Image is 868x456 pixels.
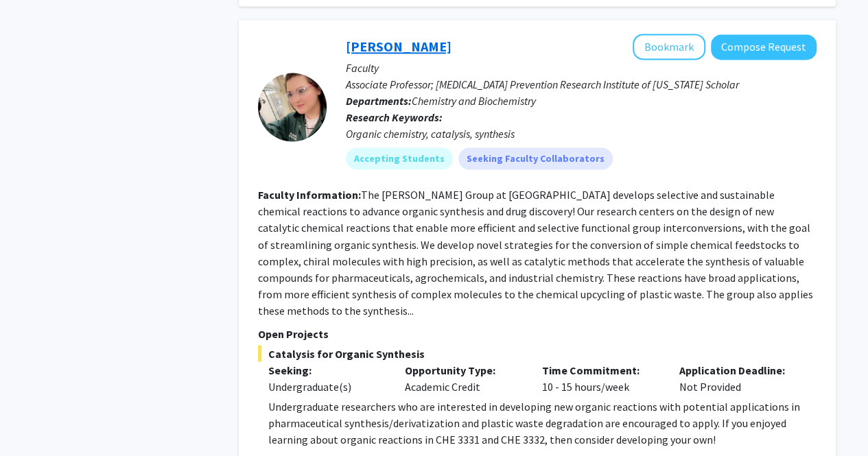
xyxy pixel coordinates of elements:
p: Faculty [346,60,817,76]
b: Faculty Information: [258,188,361,202]
p: Seeking: [268,361,385,378]
p: Open Projects [258,325,817,341]
p: Associate Professor; [MEDICAL_DATA] Prevention Research Institute of [US_STATE] Scholar [346,76,817,93]
p: Undergraduate researchers who are interested in developing new organic reactions with potential a... [268,398,817,447]
button: Add Liela Romero to Bookmarks [633,34,705,60]
p: Application Deadline: [679,361,796,378]
p: Time Commitment: [542,361,659,378]
button: Compose Request to Liela Romero [711,34,817,60]
fg-read-more: The [PERSON_NAME] Group at [GEOGRAPHIC_DATA] develops selective and sustainable chemical reaction... [258,188,813,317]
div: 10 - 15 hours/week [532,361,669,394]
a: [PERSON_NAME] [346,38,451,55]
span: Catalysis for Organic Synthesis [258,345,817,361]
div: Academic Credit [395,361,532,394]
mat-chip: Accepting Students [346,147,453,169]
span: Chemistry and Biochemistry [412,94,536,108]
b: Research Keywords: [346,110,443,124]
mat-chip: Seeking Faculty Collaborators [458,147,613,169]
iframe: Chat [10,394,58,446]
div: Undergraduate(s) [268,378,385,394]
b: Departments: [346,94,412,108]
div: Not Provided [669,361,806,394]
div: Organic chemistry, catalysis, synthesis [346,125,817,142]
p: Opportunity Type: [405,361,521,378]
